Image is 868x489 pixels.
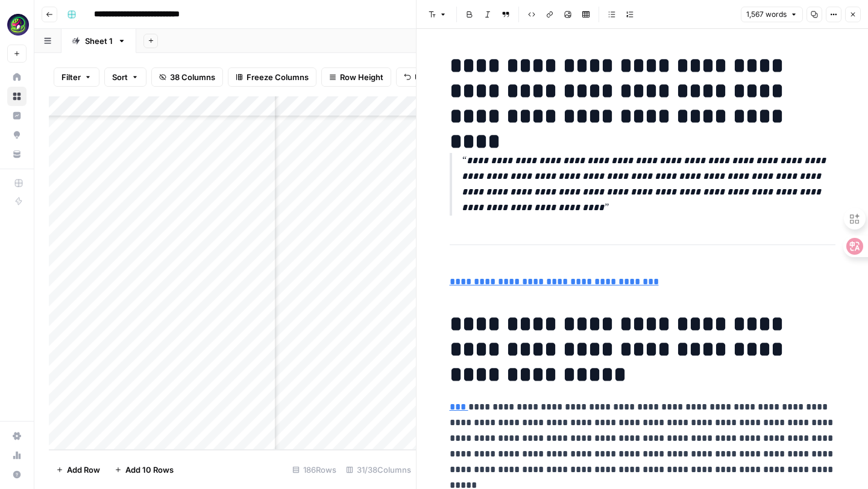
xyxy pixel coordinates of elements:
[7,465,27,484] button: Help + Support
[228,67,316,87] button: Freeze Columns
[341,460,416,479] div: 31/38 Columns
[107,460,181,479] button: Add 10 Rows
[112,71,128,83] span: Sort
[61,29,136,53] a: Sheet 1
[85,35,113,47] div: Sheet 1
[741,7,803,22] button: 1,567 words
[54,67,99,87] button: Filter
[125,464,174,476] span: Add 10 Rows
[288,460,341,479] div: 186 Rows
[746,9,787,20] span: 1,567 words
[7,67,27,87] a: Home
[49,460,107,479] button: Add Row
[7,145,27,164] a: Your Data
[67,464,100,476] span: Add Row
[7,106,27,125] a: Insights
[104,67,146,87] button: Sort
[7,446,27,465] a: Usage
[7,426,27,446] a: Settings
[170,71,215,83] span: 38 Columns
[7,10,27,40] button: Workspace: Meshy
[7,125,27,145] a: Opportunities
[247,71,309,83] span: Freeze Columns
[340,71,383,83] span: Row Height
[7,87,27,106] a: Browse
[151,67,223,87] button: 38 Columns
[61,71,81,83] span: Filter
[321,67,391,87] button: Row Height
[396,67,443,87] button: Undo
[7,14,29,36] img: Meshy Logo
